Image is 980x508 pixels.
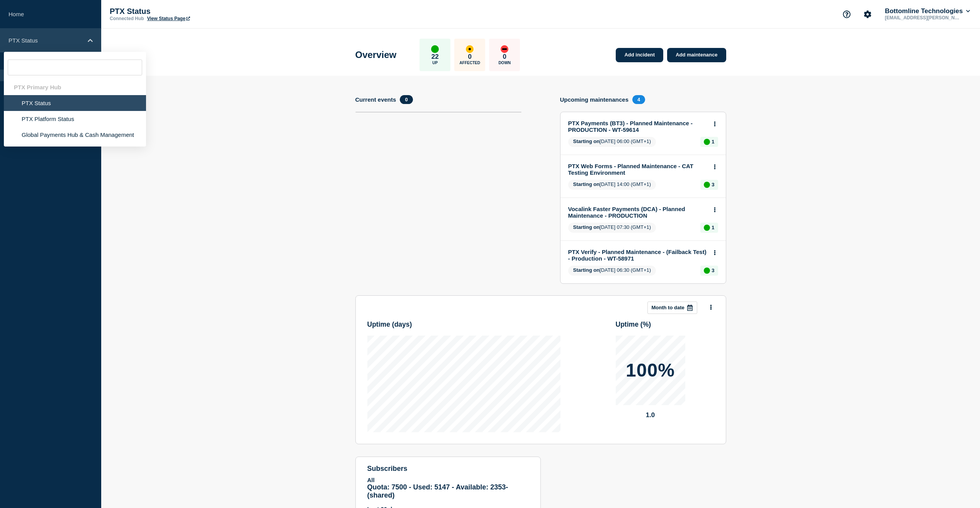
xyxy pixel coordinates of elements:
[704,268,710,274] div: up
[712,225,714,230] p: 1
[568,137,656,147] span: [DATE] 06:00 (GMT+1)
[400,95,413,104] span: 0
[573,267,600,273] span: Starting on
[573,138,600,144] span: Starting on
[432,61,438,65] p: Up
[883,7,972,15] button: Bottomline Technologies
[468,53,472,61] p: 0
[4,111,146,127] li: PTX Platform Status
[431,53,439,61] p: 22
[626,361,675,380] p: 100%
[355,49,397,60] h1: Overview
[355,96,396,103] h4: Current events
[883,15,964,20] p: [EMAIL_ADDRESS][PERSON_NAME][DOMAIN_NAME]
[503,53,506,61] p: 0
[568,249,708,262] a: PTX Verify - Planned Maintenance - (Failback Test) - Production - WT-58971
[647,302,697,314] button: Month to date
[498,61,511,65] p: Down
[573,181,600,187] span: Starting on
[367,477,529,483] p: All
[568,163,708,176] a: PTX Web Forms - Planned Maintenance - CAT Testing Environment
[573,224,600,230] span: Starting on
[616,411,685,419] p: 1.0
[4,95,146,111] li: PTX Status
[652,305,684,310] p: Month to date
[712,139,714,145] p: 1
[4,127,146,143] li: Global Payments Hub & Cash Management
[616,320,651,329] h3: Uptime ( % )
[110,7,264,16] p: PTX Status
[712,268,714,273] p: 3
[466,45,474,53] div: affected
[367,465,529,473] h4: subscribers
[704,139,710,145] div: up
[704,225,710,231] div: up
[501,45,508,53] div: down
[839,6,855,22] button: Support
[704,182,710,188] div: up
[110,16,144,21] p: Connected Hub
[632,95,645,104] span: 4
[147,16,190,21] a: View Status Page
[568,223,656,233] span: [DATE] 07:30 (GMT+1)
[712,182,714,188] p: 3
[431,45,439,53] div: up
[568,180,656,190] span: [DATE] 14:00 (GMT+1)
[367,483,508,499] span: Quota: 7500 - Used: 5147 - Available: 2353 - (shared)
[568,120,708,133] a: PTX Payments (BT3) - Planned Maintenance - PRODUCTION - WT-59614
[616,48,663,62] a: Add incident
[568,266,656,276] span: [DATE] 06:30 (GMT+1)
[667,48,726,62] a: Add maintenance
[560,96,629,103] h4: Upcoming maintenances
[4,79,146,95] div: PTX Primary Hub
[568,206,708,219] a: Vocalink Faster Payments (DCA) - Planned Maintenance - PRODUCTION
[460,61,480,65] p: Affected
[859,6,876,22] button: Account settings
[8,37,83,44] p: PTX Status
[367,320,412,329] h3: Uptime ( days )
